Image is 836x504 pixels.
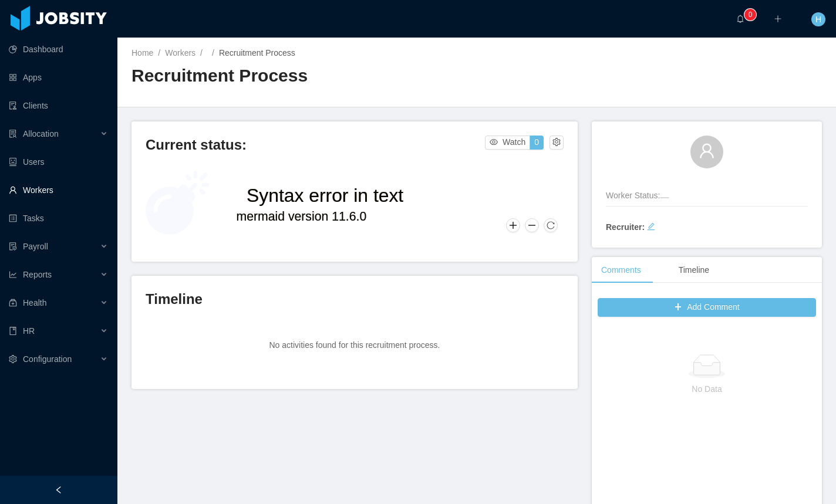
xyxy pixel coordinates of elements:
div: No activities found for this recruitment process. [146,316,564,375]
i: icon: plus [774,15,782,23]
span: Allocation [23,129,59,138]
i: icon: user [699,143,715,159]
span: Worker Status: [606,191,660,200]
a: icon: robotUsers [9,150,108,174]
i: icon: edit [647,222,655,231]
span: / [212,48,214,57]
sup: 0 [744,9,756,21]
i: icon: file-protect [9,242,17,251]
i: icon: setting [9,355,17,363]
i: icon: medicine-box [9,299,17,307]
i: icon: solution [9,130,17,138]
strong: Recruiter: [606,222,645,232]
text: mermaid version 11.6.0 [236,209,366,223]
span: / [158,48,160,57]
a: icon: auditClients [9,94,108,117]
p: No Data [607,383,807,395]
span: H [815,12,821,26]
div: Timeline [669,257,719,283]
button: Zoom In [506,218,520,232]
a: icon: userWorkers [9,178,108,202]
div: Comments [592,257,650,283]
a: Workers [165,48,195,57]
span: Configuration [23,354,72,364]
h2: Recruitment Process [132,64,477,88]
h3: Current status: [146,136,485,154]
button: icon: setting [550,136,564,150]
span: Health [23,298,46,307]
a: Home [132,48,153,57]
span: / [200,48,203,57]
button: icon: eyeWatch [485,136,530,150]
button: 0 [530,136,544,150]
span: HR [23,326,35,336]
h3: Timeline [146,290,564,309]
a: icon: pie-chartDashboard [9,38,108,61]
button: Zoom Out [525,218,539,232]
span: Reports [23,270,52,279]
button: Reset Zoom [544,218,558,232]
text: Syntax error in text [247,185,403,206]
i: icon: bell [736,15,744,23]
span: Payroll [23,242,48,251]
i: icon: line-chart [9,270,17,279]
button: icon: plusAdd Comment [598,298,816,317]
i: icon: book [9,327,17,335]
a: icon: profileTasks [9,207,108,230]
a: icon: appstoreApps [9,66,108,89]
span: Recruitment Process [219,48,295,57]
